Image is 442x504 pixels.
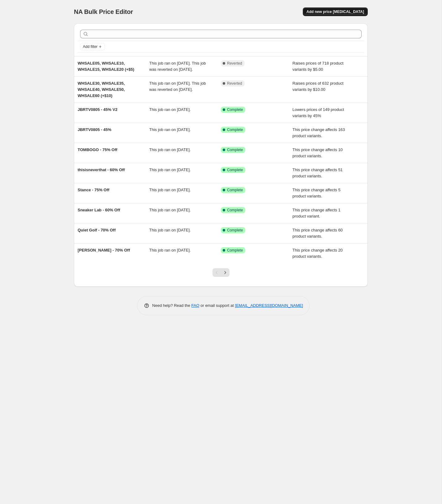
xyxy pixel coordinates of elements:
[78,208,120,212] span: Sneaker Lab - 60% Off
[149,127,191,132] span: This job ran on [DATE].
[227,208,243,213] span: Complete
[227,228,243,233] span: Complete
[149,208,191,212] span: This job ran on [DATE].
[227,248,243,253] span: Complete
[212,268,230,277] nav: Pagination
[293,81,344,92] span: Raises prices of 632 product variants by $10.00
[221,268,230,277] button: Next
[200,303,235,308] span: or email support at
[293,167,343,178] span: This price change affects 51 product variants.
[78,147,117,152] span: TOMBOGO - 75% Off
[83,44,97,49] span: Add filter
[78,167,125,172] span: thisisneverthat - 60% Off
[293,147,343,158] span: This price change affects 10 product variants.
[227,147,243,152] span: Complete
[78,248,130,252] span: [PERSON_NAME] - 70% Off
[149,188,191,192] span: This job ran on [DATE].
[74,8,133,15] span: NA Bulk Price Editor
[293,208,341,218] span: This price change affects 1 product variant.
[227,167,243,172] span: Complete
[227,81,242,86] span: Reverted
[227,188,243,193] span: Complete
[149,167,191,172] span: This job ran on [DATE].
[149,107,191,112] span: This job ran on [DATE].
[303,7,368,16] button: Add new price [MEDICAL_DATA]
[149,147,191,152] span: This job ran on [DATE].
[227,61,242,66] span: Reverted
[78,107,118,112] span: JBRTV0805 - 45% V2
[78,188,109,192] span: Stance - 75% Off
[293,61,344,72] span: Raises prices of 718 product variants by $5.00
[293,127,345,138] span: This price change affects 163 product variants.
[78,127,111,132] span: JBRTV0805 - 45%
[149,81,206,92] span: This job ran on [DATE]. This job was reverted on [DATE].
[235,303,303,308] a: [EMAIL_ADDRESS][DOMAIN_NAME]
[149,228,191,232] span: This job ran on [DATE].
[293,228,343,239] span: This price change affects 60 product variants.
[149,248,191,252] span: This job ran on [DATE].
[227,127,243,132] span: Complete
[78,228,116,232] span: Quiet Golf - 70% Off
[149,61,206,72] span: This job ran on [DATE]. This job was reverted on [DATE].
[227,107,243,112] span: Complete
[78,61,134,72] span: WHSALE05, WHSALE10, WHSALE15, WHSALE20 (+$5)
[293,248,343,259] span: This price change affects 20 product variants.
[293,188,341,198] span: This price change affects 5 product variants.
[152,303,191,308] span: Need help? Read the
[80,43,105,50] button: Add filter
[78,81,125,98] span: WHSALE30, WHSALE35, WHSALE40, WHSALE50, WHSALE60 (+$10)
[191,303,200,308] a: FAQ
[293,107,344,118] span: Lowers prices of 149 product variants by 45%
[307,9,364,14] span: Add new price [MEDICAL_DATA]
